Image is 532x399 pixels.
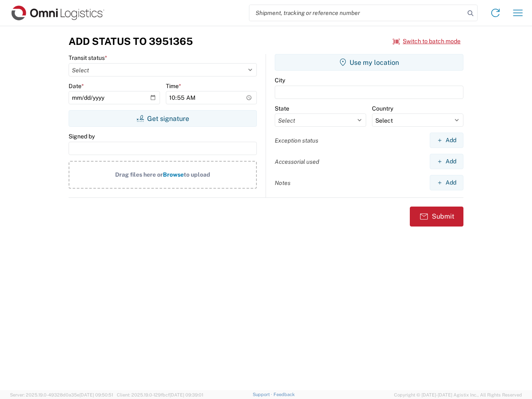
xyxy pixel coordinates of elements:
[253,392,273,397] a: Support
[69,54,107,62] label: Transit status
[275,137,318,144] label: Exception status
[275,158,319,165] label: Accessorial used
[69,110,257,127] button: Get signature
[393,34,461,48] button: Switch to batch mode
[163,171,184,178] span: Browse
[10,392,113,397] span: Server: 2025.19.0-49328d0a35e
[69,133,95,140] label: Signed by
[115,171,163,178] span: Drag files here or
[430,154,463,169] button: Add
[275,105,289,112] label: State
[79,392,113,397] span: [DATE] 09:50:51
[170,392,203,397] span: [DATE] 09:39:01
[410,207,463,227] button: Submit
[430,175,463,190] button: Add
[275,76,285,84] label: City
[430,133,463,148] button: Add
[117,392,203,397] span: Client: 2025.19.0-129fbcf
[249,5,465,21] input: Shipment, tracking or reference number
[166,82,181,90] label: Time
[275,179,291,187] label: Notes
[275,54,463,71] button: Use my location
[184,171,210,178] span: to upload
[69,82,84,90] label: Date
[69,35,193,47] h3: Add Status to 3951365
[394,391,522,399] span: Copyright © [DATE]-[DATE] Agistix Inc., All Rights Reserved
[273,392,295,397] a: Feedback
[372,105,393,112] label: Country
